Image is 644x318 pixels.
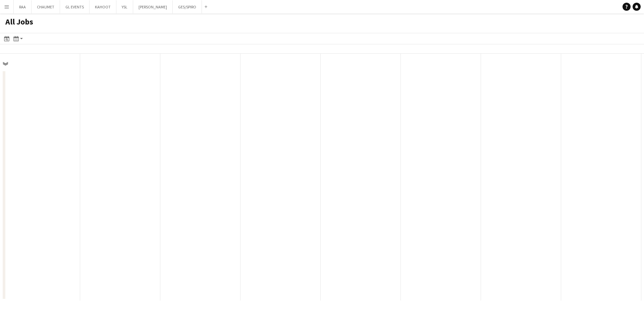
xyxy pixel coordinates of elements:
button: GL EVENTS [60,0,90,13]
button: GES/SPIRO [173,0,202,13]
button: YSL [116,0,133,13]
button: [PERSON_NAME] [133,0,173,13]
button: RAA [14,0,32,13]
button: KAHOOT [90,0,116,13]
button: CHAUMET [32,0,60,13]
